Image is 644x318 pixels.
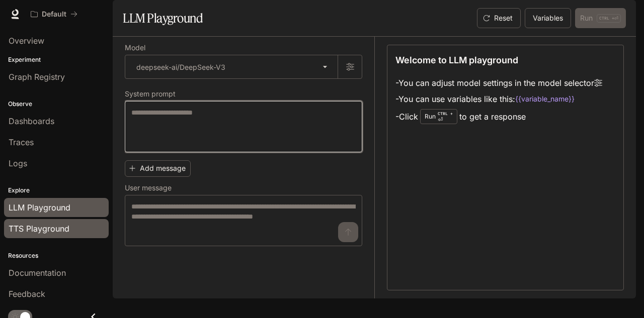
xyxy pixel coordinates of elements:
[525,8,571,28] button: Variables
[42,10,66,19] p: Default
[515,94,575,104] code: {{variable_name}}
[395,75,602,91] li: - You can adjust model settings in the model selector
[395,107,602,126] li: - Click to get a response
[125,184,172,191] p: User message
[125,55,338,78] div: deepseek-ai/DeepSeek-V3
[125,44,145,51] p: Model
[395,91,602,107] li: - You can use variables like this:
[26,4,82,24] button: All workspaces
[420,109,457,124] div: Run
[125,90,176,97] p: System prompt
[136,62,225,72] p: deepseek-ai/DeepSeek-V3
[438,111,453,117] p: CTRL +
[477,8,521,28] button: Reset
[125,160,191,177] button: Add message
[395,53,518,67] p: Welcome to LLM playground
[123,8,203,28] h1: LLM Playground
[438,111,453,123] p: ⏎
